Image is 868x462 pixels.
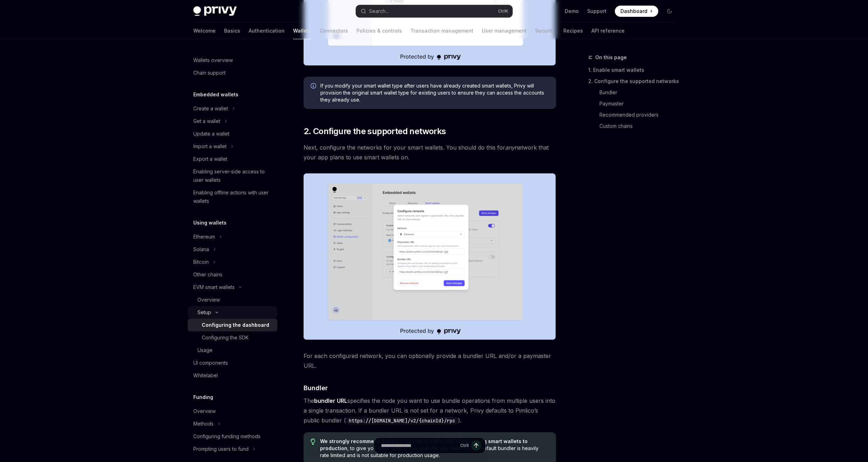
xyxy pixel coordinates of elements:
a: Bundler [588,87,681,98]
a: Usage [188,344,277,357]
a: Recommended providers [588,109,681,120]
div: Wallets overview [193,56,233,64]
span: If you modify your smart wallet type after users have already created smart wallets, Privy will p... [320,82,549,103]
div: Enabling server-side access to user wallets [193,167,273,184]
div: Overview [193,407,216,415]
a: Other chains [188,268,277,281]
a: Overview [188,405,277,418]
span: Bundler [304,383,328,393]
a: Recipes [563,22,583,39]
a: Dashboard [615,6,658,17]
h5: Embedded wallets [193,90,238,99]
span: 2. Configure the supported networks [304,126,446,137]
button: Toggle Setup section [188,306,277,319]
div: Configuring the SDK [202,333,249,342]
div: Prompting users to fund [193,445,249,453]
a: Enabling server-side access to user wallets [188,165,277,186]
div: Create a wallet [193,104,228,113]
a: Chain support [188,67,277,79]
div: Update a wallet [193,130,229,138]
span: On this page [595,53,627,62]
a: Configuring the SDK [188,331,277,344]
h5: Using wallets [193,219,227,227]
button: Toggle Solana section [188,243,277,256]
input: Ask a question... [381,438,457,453]
div: Search... [369,7,389,15]
img: Sample enable smart wallets [304,173,556,340]
a: Whitelabel [188,369,277,382]
a: Authentication [249,22,285,39]
button: Open search [356,5,513,18]
button: Toggle Get a wallet section [188,115,277,127]
a: User management [482,22,527,39]
div: Configuring funding methods [193,432,261,441]
a: Support [587,8,606,15]
a: Wallets overview [188,54,277,67]
button: Send message [471,441,481,450]
div: Bitcoin [193,258,209,266]
a: Configuring funding methods [188,430,277,443]
a: Overview [188,294,277,306]
a: Paymaster [588,98,681,109]
div: Setup [197,308,211,317]
a: 1. Enable smart wallets [588,64,681,76]
img: dark logo [193,6,237,16]
a: Update a wallet [188,127,277,140]
div: Solana [193,245,209,254]
strong: bundler URL [314,397,347,404]
a: Demo [565,8,579,15]
button: Toggle Bitcoin section [188,256,277,268]
div: Overview [197,296,220,304]
span: Dashboard [620,8,647,15]
a: Welcome [193,22,216,39]
button: Toggle Import a wallet section [188,140,277,153]
a: API reference [591,22,625,39]
a: Basics [224,22,240,39]
div: Configuring the dashboard [202,321,269,329]
a: Transaction management [410,22,473,39]
span: For each configured network, you can optionally provide a bundler URL and/or a paymaster URL. [304,351,556,371]
div: Chain support [193,69,225,77]
a: Enabling offline actions with user wallets [188,186,277,207]
a: 2. Configure the supported networks [588,76,681,87]
button: Toggle EVM smart wallets section [188,281,277,294]
div: EVM smart wallets [193,283,235,291]
div: Export a wallet [193,155,227,163]
a: Export a wallet [188,153,277,165]
div: Other chains [193,270,222,279]
span: Next, configure the networks for your smart wallets. You should do this for network that your app... [304,143,556,162]
code: https://[DOMAIN_NAME]/v2/{chainId}/rpc [346,417,458,425]
a: UI components [188,357,277,369]
div: Methods [193,420,214,428]
h5: Funding [193,393,213,401]
div: Whitelabel [193,371,218,380]
div: Import a wallet [193,142,227,151]
button: Toggle Create a wallet section [188,102,277,115]
div: Enabling offline actions with user wallets [193,188,273,205]
button: Toggle dark mode [664,6,675,17]
a: Policies & controls [356,22,402,39]
a: Configuring the dashboard [188,319,277,331]
div: Usage [197,346,213,354]
div: Ethereum [193,233,215,241]
button: Toggle Methods section [188,418,277,430]
svg: Info [311,83,318,90]
a: Custom chains [588,120,681,132]
div: Get a wallet [193,117,220,125]
div: UI components [193,359,228,367]
span: The specifies the node you want to use bundle operations from multiple users into a single transa... [304,396,556,425]
em: any [505,144,515,151]
a: Wallets [293,22,311,39]
button: Toggle Ethereum section [188,230,277,243]
a: Security [535,22,555,39]
a: Connectors [320,22,348,39]
span: Ctrl K [498,8,508,14]
button: Toggle Prompting users to fund section [188,443,277,455]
